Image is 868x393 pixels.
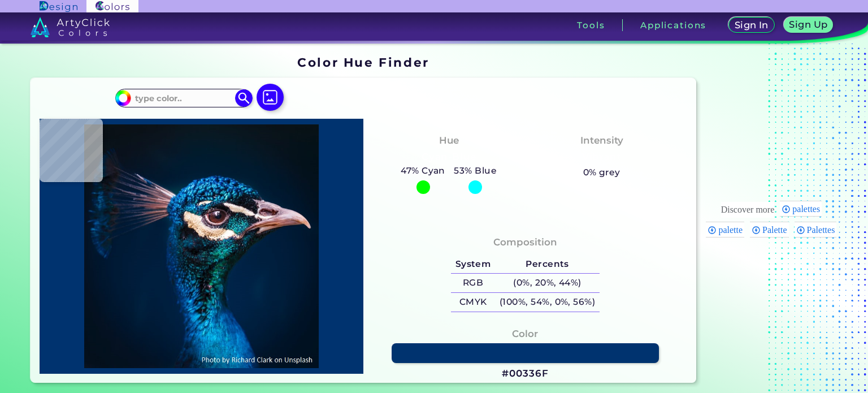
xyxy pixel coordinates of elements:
[495,274,600,292] h5: (0%, 20%, 44%)
[235,89,252,106] img: icon search
[439,132,459,149] h4: Hue
[417,150,481,164] h3: Cyan-Blue
[788,20,828,29] h5: Sign Up
[706,222,744,237] div: palette
[577,150,626,164] h3: Vibrant
[450,163,501,178] h5: 53% Blue
[728,17,775,33] a: Sign In
[493,234,557,251] h4: Composition
[40,1,77,12] img: ArtyClick Design logo
[780,201,822,217] div: palettes
[762,225,791,235] span: Palette
[257,84,284,111] img: icon picture
[297,54,429,71] h1: Color Hue Finder
[792,204,823,214] span: palettes
[807,225,839,235] span: Palettes
[750,222,789,237] div: Palette
[31,17,110,37] img: logo_artyclick_colors_white.svg
[734,20,769,30] h5: Sign In
[783,17,834,33] a: Sign Up
[495,255,600,274] h5: Percents
[396,163,449,178] h5: 47% Cyan
[640,21,706,29] h3: Applications
[718,225,746,235] span: palette
[451,255,495,274] h5: System
[131,90,236,106] input: type color..
[451,293,495,312] h5: CMYK
[795,222,837,237] div: Palettes
[451,274,495,292] h5: RGB
[721,202,775,218] div: These are topics related to the article that might interest you
[45,124,358,369] img: img_pavlin.jpg
[583,165,620,180] h5: 0% grey
[577,21,605,29] h3: Tools
[495,293,600,312] h5: (100%, 54%, 0%, 56%)
[502,367,548,381] h3: #00336F
[580,132,623,149] h4: Intensity
[512,326,538,342] h4: Color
